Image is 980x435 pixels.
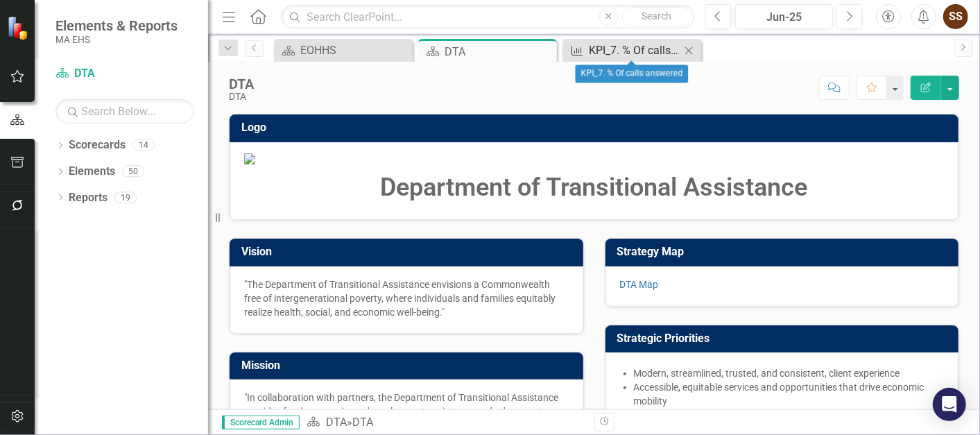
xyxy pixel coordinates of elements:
[933,388,966,421] div: Open Intercom Messenger
[229,92,254,102] div: DTA
[222,416,300,429] span: Scorecard Admin
[55,66,194,82] a: DTA
[55,34,178,45] small: MA EHS
[589,42,680,59] div: KPI_7. % Of calls answered
[634,366,945,380] li: Modern, streamlined, trusted, and consistent, client experience
[300,42,409,59] div: EOHHS
[634,380,945,408] li: Accessible, equitable services and opportunities that drive economic mobility
[229,76,254,92] div: DTA
[277,42,409,59] a: EOHHS
[122,166,144,178] div: 50
[244,153,944,164] img: Document.png
[114,191,137,203] div: 19
[55,17,178,34] span: Elements & Reports
[634,408,945,422] li: Leadership, innovation, and policy change at the state and federal level
[241,121,952,134] h3: Logo
[132,139,155,151] div: 14
[576,65,689,83] div: KPI_7. % Of calls answered
[617,332,952,345] h3: Strategic Priorities
[55,99,194,123] input: Search Below...
[740,9,828,26] div: Jun-25
[7,16,31,40] img: ClearPoint Strategy
[617,246,952,258] h3: Strategy Map
[445,43,553,60] div: DTA
[566,42,680,59] a: KPI_7. % Of calls answered
[622,7,691,26] button: Search
[241,246,576,258] h3: Vision
[943,4,968,29] button: SS
[69,164,115,180] a: Elements
[352,416,373,429] div: DTA
[241,359,576,372] h3: Mission
[326,416,347,429] a: DTA
[244,278,569,319] p: "The Department of Transitional Assistance envisions a Commonwealth free of intergenerational pov...
[642,10,671,22] span: Search
[281,5,695,29] input: Search ClearPoint...
[620,279,659,290] a: DTA Map
[381,173,808,202] strong: Department of Transitional Assistance
[69,190,108,206] a: Reports
[69,137,126,153] a: Scorecards
[307,415,584,431] div: »
[735,4,833,29] button: Jun-25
